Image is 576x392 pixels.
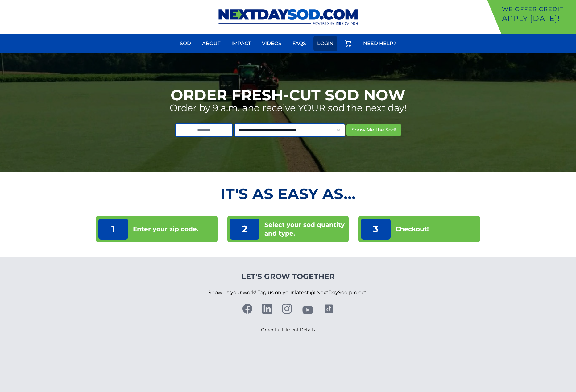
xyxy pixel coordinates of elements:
p: Select your sod quantity and type. [264,220,346,238]
a: Impact [228,36,255,51]
p: Enter your zip code. [133,225,198,233]
p: Checkout! [396,225,429,233]
a: Login [313,36,337,51]
a: Need Help? [359,36,400,51]
a: Order Fulfillment Details [261,327,315,332]
p: Apply [DATE]! [502,14,574,23]
h2: It's as Easy As... [96,186,480,201]
a: About [198,36,224,51]
a: FAQs [289,36,310,51]
button: Show Me the Sod! [346,124,401,136]
h1: Order Fresh-Cut Sod Now [171,88,405,102]
p: 2 [230,219,259,240]
p: Order by 9 a.m. and receive YOUR sod the next day! [170,102,407,114]
h4: Let's Grow Together [208,272,368,281]
p: 1 [98,219,128,240]
p: Show us your work! Tag us on your latest @ NextDaySod project! [208,281,368,304]
p: We offer Credit [502,5,574,14]
a: Sod [176,36,195,51]
a: Videos [258,36,285,51]
p: 3 [361,219,391,240]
